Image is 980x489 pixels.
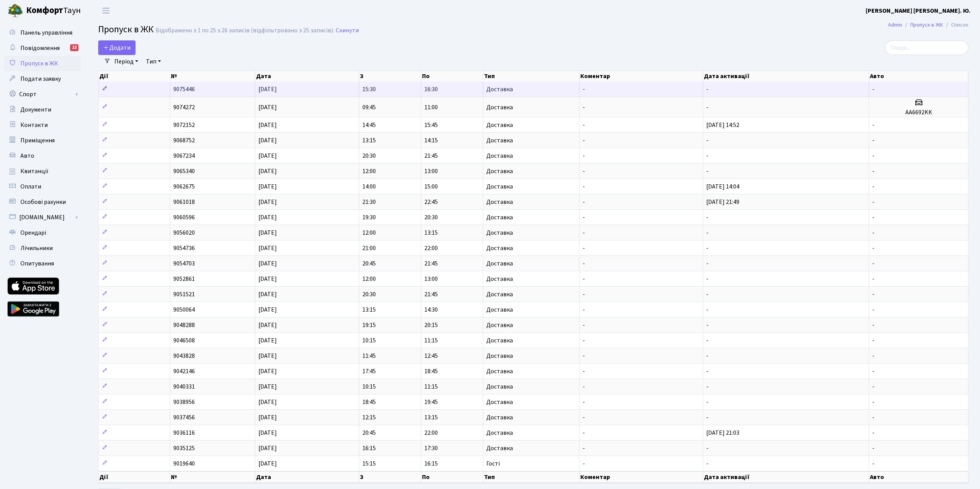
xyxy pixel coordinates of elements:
a: Квитанції [4,164,81,179]
span: - [706,167,709,175]
span: 9052861 [173,275,195,283]
a: Панель управління [4,25,81,40]
span: Особові рахунки [20,198,66,206]
span: 13:15 [424,413,438,422]
span: [DATE] [258,136,277,145]
span: - [583,121,585,129]
span: 19:45 [424,398,438,406]
nav: breadcrumb [876,17,980,33]
span: - [706,259,709,268]
span: Пропуск в ЖК [98,23,154,36]
span: 10:15 [362,336,376,345]
span: - [872,198,874,206]
span: Доставка [486,307,513,313]
span: Доставка [486,260,513,267]
span: - [872,121,874,129]
span: [DATE] [258,244,277,252]
span: 16:30 [424,85,438,93]
th: Коментар [580,71,703,82]
span: 17:30 [424,444,438,452]
a: Admin [888,21,902,29]
th: № [170,471,255,483]
a: Пропуск в ЖК [910,21,943,29]
span: 22:00 [424,244,438,252]
a: Повідомлення22 [4,40,81,56]
span: 21:45 [424,290,438,299]
span: 12:45 [424,352,438,360]
span: 9036116 [173,429,195,437]
span: Доставка [486,445,513,451]
span: - [583,152,585,160]
span: Доставка [486,337,513,344]
span: 14:00 [362,182,376,191]
span: - [583,213,585,222]
span: - [872,275,874,283]
span: - [872,352,874,360]
span: 9037456 [173,413,195,422]
span: 12:00 [362,229,376,237]
th: Тип [483,471,580,483]
span: [DATE] [258,229,277,237]
span: 9072152 [173,121,195,129]
th: По [421,471,483,483]
span: - [583,229,585,237]
a: Авто [4,148,81,164]
span: - [583,198,585,206]
span: 9040331 [173,382,195,391]
span: - [872,398,874,406]
span: 9060596 [173,213,195,222]
span: - [872,459,874,468]
a: Оплати [4,179,81,194]
span: 9054736 [173,244,195,252]
span: Доставка [486,122,513,128]
span: Документи [20,105,51,114]
span: - [583,336,585,345]
span: [DATE] [258,444,277,452]
span: - [706,321,709,329]
span: 13:15 [424,229,438,237]
span: - [706,382,709,391]
th: Дата активації [703,471,869,483]
span: - [872,136,874,145]
span: 21:45 [424,152,438,160]
span: 20:15 [424,321,438,329]
span: - [872,213,874,222]
span: - [872,152,874,160]
span: 13:15 [362,136,376,145]
span: [DATE] 14:52 [706,121,739,129]
div: Відображено з 1 по 25 з 26 записів (відфільтровано з 25 записів). [156,27,334,34]
span: 22:45 [424,198,438,206]
th: Дата активації [703,71,869,82]
span: 18:45 [362,398,376,406]
th: З [359,471,421,483]
span: 13:15 [362,305,376,314]
span: [DATE] [258,198,277,206]
span: - [706,275,709,283]
span: Контакти [20,121,48,129]
a: Подати заявку [4,71,81,87]
th: Дата [255,71,359,82]
span: Доставка [486,168,513,174]
span: - [872,305,874,314]
span: Доставка [486,368,513,374]
span: - [706,229,709,237]
span: [DATE] [258,398,277,406]
span: Панель управління [20,28,72,37]
span: Авто [20,152,34,160]
span: - [706,459,709,468]
h5: AA6692KK [872,109,965,116]
span: [DATE] [258,429,277,437]
span: 09:45 [362,103,376,112]
span: - [706,352,709,360]
span: - [706,367,709,376]
span: - [872,229,874,237]
span: - [872,382,874,391]
span: 13:00 [424,167,438,175]
span: 9050064 [173,305,195,314]
span: [DATE] [258,413,277,422]
span: Доставка [486,137,513,144]
span: Доставка [486,199,513,205]
span: - [583,182,585,191]
span: 21:45 [424,259,438,268]
span: - [872,85,874,93]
